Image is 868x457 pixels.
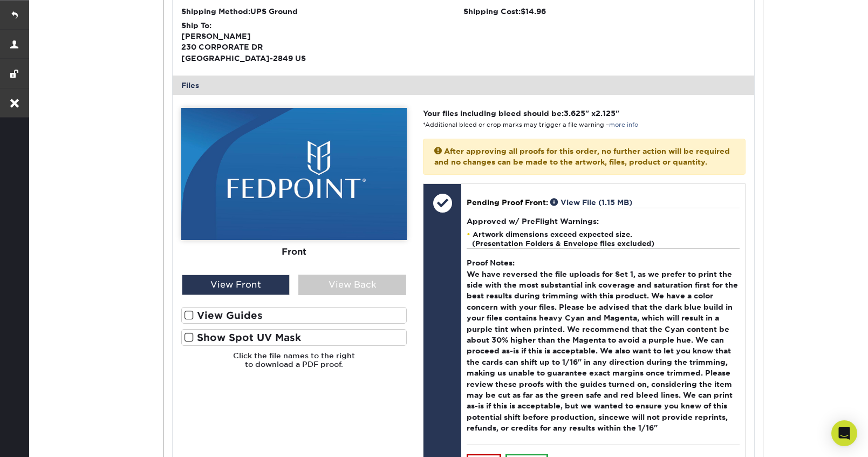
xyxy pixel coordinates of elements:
[181,7,250,16] strong: Shipping Method:
[467,258,515,267] strong: Proof Notes:
[467,248,739,445] div: We have reversed the file uploads for Set 1, as we prefer to print the side with the most substan...
[181,21,211,30] strong: Ship To:
[173,76,754,95] div: Files
[467,198,548,207] span: Pending Proof Front:
[423,121,638,128] small: *Additional bleed or crop marks may trigger a file warning –
[472,240,654,248] strong: (Presentation Folders & Envelope files excluded)
[434,147,730,166] strong: After approving all proofs for this order, no further action will be required and no changes can ...
[596,109,616,118] span: 2.125
[463,7,521,16] strong: Shipping Cost:
[609,121,638,128] a: more info
[181,307,407,324] label: View Guides
[467,217,739,226] h4: Approved w/ PreFlight Warnings:
[831,420,857,446] div: Open Intercom Messenger
[463,6,746,17] div: $14.96
[181,351,407,378] h6: Click the file names to the right to download a PDF proof.
[181,20,463,64] div: [PERSON_NAME] 230 CORPORATE DR [GEOGRAPHIC_DATA]-2849 US
[181,240,407,264] div: Front
[181,329,407,346] label: Show Spot UV Mask
[298,275,406,295] div: View Back
[564,109,585,118] span: 3.625
[467,230,739,248] li: Artwork dimensions exceed expected size.
[423,109,619,118] strong: Your files including bleed should be: " x "
[550,198,632,207] a: View File (1.15 MB)
[181,6,463,17] div: UPS Ground
[182,275,290,295] div: View Front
